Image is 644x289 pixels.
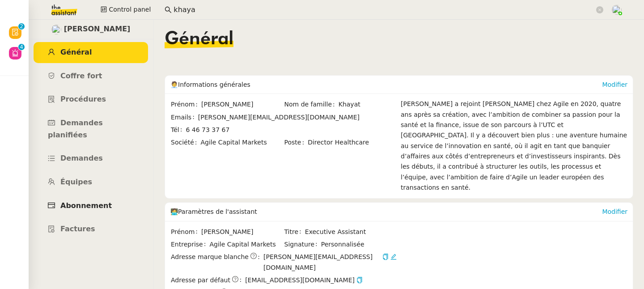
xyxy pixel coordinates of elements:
span: [PERSON_NAME] [64,23,131,35]
span: Général [60,48,92,56]
span: Paramètres de l'assistant [178,208,257,215]
button: Control panel [95,4,156,16]
span: Personnalisée [321,239,364,250]
span: Tél [171,125,186,135]
input: Rechercher [174,4,594,16]
span: Général [165,30,233,48]
span: Agile Capital Markets [209,239,283,250]
a: Demandes [34,148,148,169]
span: Demandes planifiées [48,119,103,139]
img: users%2FNTfmycKsCFdqp6LX6USf2FmuPJo2%2Favatar%2Fprofile-pic%20(1).png [612,5,622,15]
span: [PERSON_NAME] [201,227,283,237]
span: Poste [284,137,308,148]
a: Modifier [602,208,627,215]
span: Prénom [171,227,201,237]
span: Signature [284,239,321,250]
div: 🧑‍💼 [170,76,602,93]
p: 2 [20,23,23,31]
span: Emails [171,112,198,123]
a: Équipes [34,172,148,193]
span: Executive Assistant [305,227,397,237]
p: 4 [20,44,23,52]
span: Titre [284,227,305,237]
div: 🧑‍💻 [170,203,602,221]
a: Modifier [602,81,627,88]
span: Khayat [339,99,397,110]
span: [PERSON_NAME][EMAIL_ADDRESS][DOMAIN_NAME] [198,114,360,121]
span: [EMAIL_ADDRESS][DOMAIN_NAME] [245,275,363,285]
span: Director Healthcare [308,137,397,148]
span: Agile Capital Markets [200,137,283,148]
span: Adresse marque blanche [171,252,249,262]
span: Control panel [109,4,151,15]
span: Coffre fort [60,72,102,80]
span: Demandes [60,154,103,162]
span: Équipes [60,178,92,186]
span: Entreprise [171,239,209,250]
span: Nom de famille [284,99,339,110]
span: Adresse par défaut [171,275,230,285]
span: Abonnement [60,201,112,210]
div: [PERSON_NAME] a rejoint [PERSON_NAME] chez Agile en 2020, quatre ans après sa création, avec l’am... [401,99,627,193]
a: Demandes planifiées [34,113,148,145]
a: Procédures [34,89,148,110]
span: 6 46 73 37 67 [186,126,229,133]
a: Général [34,42,148,63]
a: Coffre fort [34,66,148,87]
span: Société [171,137,200,148]
span: [PERSON_NAME][EMAIL_ADDRESS][DOMAIN_NAME] [263,252,381,273]
span: Prénom [171,99,201,110]
a: Abonnement [34,195,148,217]
span: Procédures [60,95,106,103]
nz-badge-sup: 2 [18,23,25,30]
img: users%2FXPWOVq8PDVf5nBVhDcXguS2COHE3%2Favatar%2F3f89dc26-16aa-490f-9632-b2fdcfc735a1 [51,25,61,34]
nz-badge-sup: 4 [18,44,25,50]
span: Factures [60,225,95,233]
span: Informations générales [178,81,250,88]
span: [PERSON_NAME] [201,99,283,110]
